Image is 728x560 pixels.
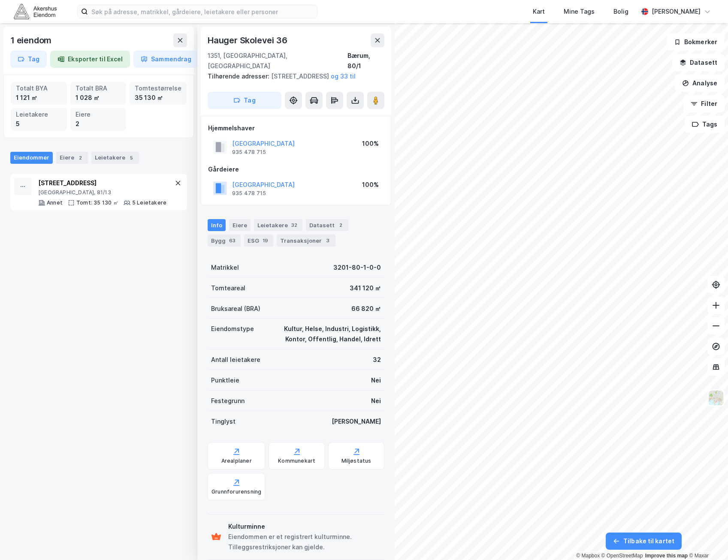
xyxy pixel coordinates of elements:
[264,324,381,344] div: Kultur, Helse, Industri, Logistikk, Kontor, Offentlig, Handel, Idrett
[254,219,302,231] div: Leietakere
[290,221,299,229] div: 32
[306,219,348,231] div: Datasett
[228,532,381,552] div: Eiendommen er et registrert kulturminne. Tilleggsrestriksjoner kan gjelde.
[244,235,273,247] div: ESG
[208,219,226,231] div: Info
[332,416,381,427] div: [PERSON_NAME]
[16,110,62,119] div: Leietakere
[229,219,251,231] div: Eiere
[232,149,266,156] div: 935 478 715
[645,553,688,559] a: Improve this map
[76,84,121,93] div: Totalt BRA
[10,51,47,68] button: Tag
[685,519,728,560] iframe: Chat Widget
[76,119,121,129] div: 2
[10,33,53,47] div: 1 eiendom
[91,152,139,164] div: Leietakere
[211,304,260,314] div: Bruksareal (BRA)
[227,236,237,245] div: 63
[208,235,241,247] div: Bygg
[652,6,701,17] div: [PERSON_NAME]
[56,152,88,164] div: Eiere
[336,221,345,229] div: 2
[208,92,281,109] button: Tag
[261,236,270,245] div: 19
[232,190,266,197] div: 935 478 715
[88,5,317,18] input: Søk på adresse, matrikkel, gårdeiere, leietakere eller personer
[38,178,166,188] div: [STREET_ADDRESS]
[211,283,245,293] div: Tomteareal
[211,416,236,427] div: Tinglyst
[564,6,595,17] div: Mine Tags
[228,521,381,532] div: Kulturminne
[606,533,682,550] button: Tilbake til kartet
[208,71,378,81] div: [STREET_ADDRESS]
[211,375,239,385] div: Punktleie
[38,189,166,196] div: [GEOGRAPHIC_DATA], 81/13
[16,84,62,93] div: Totalt BYA
[350,283,381,293] div: 341 120 ㎡
[347,51,384,71] div: Bærum, 80/1
[16,93,62,102] div: 1 121 ㎡
[208,51,347,71] div: 1351, [GEOGRAPHIC_DATA], [GEOGRAPHIC_DATA]
[278,458,315,464] div: Kommunekart
[76,199,118,206] div: Tomt: 35 130 ㎡
[672,54,725,71] button: Datasett
[50,51,130,68] button: Eksporter til Excel
[373,355,381,365] div: 32
[601,553,643,559] a: OpenStreetMap
[351,304,381,314] div: 66 820 ㎡
[613,6,628,17] div: Bolig
[685,116,725,133] button: Tags
[127,154,136,162] div: 5
[208,123,384,133] div: Hjemmelshaver
[221,458,252,464] div: Arealplaner
[533,6,545,17] div: Kart
[76,110,121,119] div: Eiere
[341,458,372,464] div: Miljøstatus
[135,93,181,102] div: 35 130 ㎡
[211,324,254,334] div: Eiendomstype
[667,33,725,51] button: Bokmerker
[208,164,384,175] div: Gårdeiere
[133,51,199,68] button: Sammendrag
[10,152,53,164] div: Eiendommer
[685,519,728,560] div: Kontrollprogram for chat
[132,199,166,206] div: 5 Leietakere
[708,390,724,406] img: Z
[371,396,381,406] div: Nei
[208,33,289,47] div: Hauger Skolevei 36
[211,355,260,365] div: Antall leietakere
[76,154,85,162] div: 2
[323,236,332,245] div: 3
[362,180,379,190] div: 100%
[675,75,725,92] button: Analyse
[576,553,600,559] a: Mapbox
[16,119,62,129] div: 5
[277,235,335,247] div: Transaksjoner
[211,488,261,495] div: Grunnforurensning
[371,375,381,385] div: Nei
[362,138,379,149] div: 100%
[211,262,239,273] div: Matrikkel
[208,72,271,80] span: Tilhørende adresser:
[14,4,57,19] img: akershus-eiendom-logo.9091f326c980b4bce74ccdd9f866810c.svg
[76,93,121,102] div: 1 028 ㎡
[47,199,63,206] div: Annet
[211,396,245,406] div: Festegrunn
[333,262,381,273] div: 3201-80-1-0-0
[135,84,181,93] div: Tomtestørrelse
[683,95,725,112] button: Filter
